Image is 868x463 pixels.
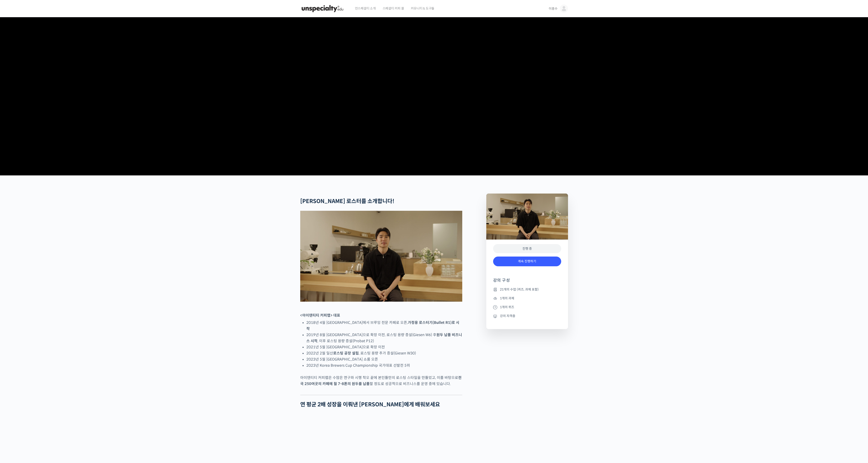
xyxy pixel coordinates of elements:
li: 2021년 5월 [GEOGRAPHIC_DATA]으로 확장 이전 [306,344,462,350]
strong: 로스팅 공장 설립 [333,351,359,356]
span: 이흥수 [549,7,557,11]
li: 2023년 Korea Brewers Cup Championship 국가대표 선발전 5위 [306,362,462,368]
li: 1개의 퀴즈 [493,304,561,310]
div: 진행 중 [493,244,561,253]
p: 아이덴티티 커피랩은 수많은 연구와 시행 착오 끝에 본인들만의 로스팅 스타일을 만들었고, 이를 바탕으로 할 정도로 성공적으로 비즈니스를 운영 중에 있습니다. [300,375,462,387]
a: 계속 진행하기 [493,257,561,266]
li: 21개의 수업 (퀴즈, 과제 포함) [493,287,561,292]
li: 1개의 과제 [493,296,561,301]
li: 2019년 8월 [GEOGRAPHIC_DATA]으로 확장 이전, 로스팅 용량 증설(Giesen W6) 후 , 이후 로스팅 용량 증설(Probat P12) [306,332,462,344]
li: 2023년 5월 [GEOGRAPHIC_DATA] 쇼룸 오픈 [306,356,462,362]
strong: <아이덴티티 커피랩> 대표 [300,313,340,318]
h4: 강의 구성 [493,278,561,287]
li: 강의 자격증 [493,313,561,319]
li: 2022년 2월 일산 , 로스팅 용량 추가 증설(Giesen W30) [306,350,462,356]
h2: [PERSON_NAME] 로스터를 소개합니다! [300,198,462,205]
h2: 연 평균 2배 성장을 이뤄낸 [PERSON_NAME]에게 배워보세요 [300,401,462,408]
li: 2018년 4월 [GEOGRAPHIC_DATA]에서 브루잉 전문 카페로 오픈, [306,320,462,332]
